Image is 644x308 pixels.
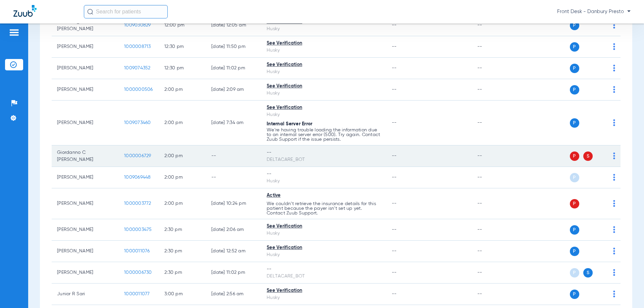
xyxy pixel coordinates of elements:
span: P [570,21,579,30]
p: We’re having trouble loading the information due to an internal server error (500). Try again. Co... [267,128,381,142]
span: P [570,247,579,256]
td: [DATE] 2:06 AM [206,219,261,241]
td: [DATE] 12:05 AM [206,15,261,36]
div: Husky [267,47,381,54]
span: P [570,85,579,95]
span: 1009073460 [124,120,151,125]
img: group-dot-blue.svg [613,22,615,28]
div: See Verification [267,61,381,68]
div: DELTACARE_BOT [267,273,381,280]
td: -- [472,58,517,79]
td: -- [472,219,517,241]
span: P [570,268,579,278]
div: -- [267,266,381,273]
img: group-dot-blue.svg [613,152,615,159]
img: group-dot-blue.svg [613,65,615,71]
td: [DATE] 2:09 AM [206,79,261,101]
span: 1000003475 [124,227,152,232]
span: 1009074352 [124,66,151,70]
td: 2:00 PM [159,188,206,219]
span: -- [392,292,397,296]
div: Husky [267,178,381,185]
img: group-dot-blue.svg [613,43,615,50]
td: [PERSON_NAME] [52,79,119,101]
td: -- [472,262,517,284]
td: -- [472,241,517,262]
span: -- [392,249,397,253]
span: -- [392,201,397,206]
span: -- [392,87,397,92]
div: Husky [267,251,381,258]
span: P [570,151,579,161]
img: group-dot-blue.svg [613,174,615,181]
td: -- [472,101,517,145]
div: -- [267,171,381,178]
td: [PERSON_NAME] [PERSON_NAME] [52,15,119,36]
div: DELTACARE_BOT [267,156,381,163]
span: 1000003772 [124,201,151,206]
span: 1009030829 [124,23,151,27]
td: 2:30 PM [159,262,206,284]
span: 1000008713 [124,44,151,49]
span: Internal Server Error [267,122,312,126]
td: 12:00 PM [159,15,206,36]
div: See Verification [267,244,381,251]
img: group-dot-blue.svg [613,119,615,126]
td: Junior R Sari [52,284,119,305]
span: P [570,173,579,182]
span: -- [392,66,397,70]
td: [DATE] 10:24 PM [206,188,261,219]
td: [DATE] 7:34 AM [206,101,261,145]
div: See Verification [267,287,381,294]
span: -- [392,153,397,158]
span: -- [392,227,397,232]
td: -- [472,145,517,167]
td: [PERSON_NAME] [52,36,119,58]
td: 3:00 PM [159,284,206,305]
span: -- [392,44,397,49]
td: [PERSON_NAME] [52,188,119,219]
input: Search for patients [84,5,168,18]
td: [DATE] 12:52 AM [206,241,261,262]
td: Giordanno C [PERSON_NAME] [52,145,119,167]
div: Husky [267,230,381,237]
span: -- [392,270,397,275]
td: 12:30 PM [159,36,206,58]
span: -- [392,23,397,27]
span: -- [392,175,397,180]
img: hamburger-icon [9,28,19,37]
div: Husky [267,90,381,97]
span: P [570,199,579,208]
div: See Verification [267,104,381,111]
td: 2:00 PM [159,167,206,188]
td: [DATE] 11:50 PM [206,36,261,58]
td: [PERSON_NAME] [52,101,119,145]
td: -- [206,167,261,188]
iframe: Chat Widget [610,276,644,308]
td: [PERSON_NAME] [52,262,119,284]
td: -- [472,15,517,36]
div: See Verification [267,83,381,90]
span: P [570,290,579,299]
span: P [570,42,579,52]
div: Husky [267,25,381,33]
td: -- [472,188,517,219]
td: [DATE] 11:02 PM [206,262,261,284]
span: P [570,64,579,73]
td: [PERSON_NAME] [52,167,119,188]
img: group-dot-blue.svg [613,226,615,233]
div: Husky [267,68,381,75]
td: -- [472,79,517,101]
td: -- [206,145,261,167]
td: 2:30 PM [159,219,206,241]
div: Active [267,192,381,199]
span: 1000011077 [124,292,150,296]
td: 2:30 PM [159,241,206,262]
span: 1000006729 [124,153,151,158]
span: S [583,268,593,278]
span: Front Desk - Danbury Presto [557,8,631,15]
span: S [583,151,593,161]
p: We couldn’t retrieve the insurance details for this patient because the payer isn’t set up yet. C... [267,201,381,215]
td: -- [472,167,517,188]
img: Zuub Logo [13,5,37,17]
